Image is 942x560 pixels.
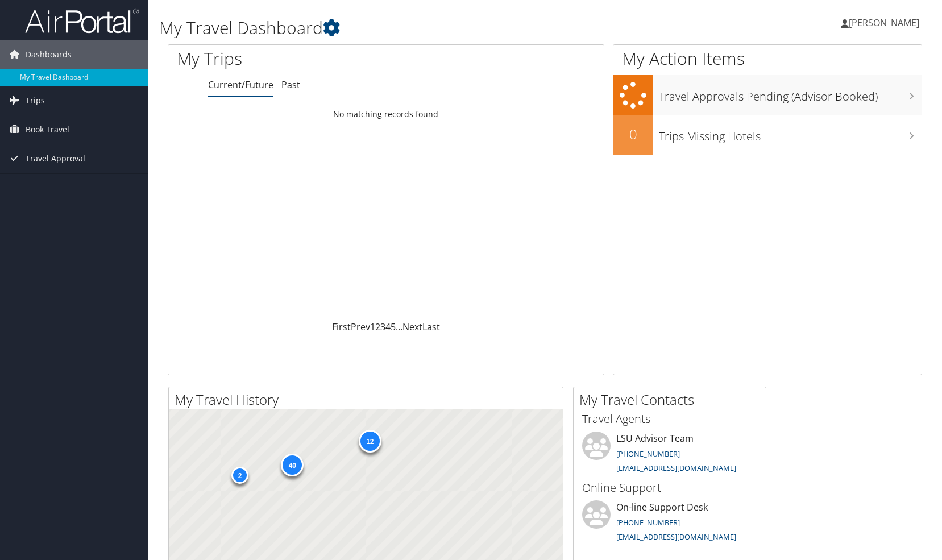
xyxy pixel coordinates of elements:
[168,104,604,125] td: No matching records found
[281,454,304,476] div: 40
[26,144,85,173] span: Travel Approval
[616,463,736,473] a: [EMAIL_ADDRESS][DOMAIN_NAME]
[849,16,919,29] span: [PERSON_NAME]
[579,390,766,409] h2: My Travel Contacts
[385,321,391,333] a: 4
[659,123,922,144] h3: Trips Missing Hotels
[613,125,653,144] h2: 0
[613,75,922,115] a: Travel Approvals Pending (Advisor Booked)
[375,321,380,333] a: 2
[175,390,563,409] h2: My Travel History
[616,532,736,542] a: [EMAIL_ADDRESS][DOMAIN_NAME]
[576,500,763,547] li: On-line Support Desk
[841,6,931,40] a: [PERSON_NAME]
[351,321,370,333] a: Prev
[208,78,273,91] a: Current/Future
[380,321,385,333] a: 3
[576,432,763,478] li: LSU Advisor Team
[26,115,69,144] span: Book Travel
[159,16,674,40] h1: My Travel Dashboard
[358,430,381,453] div: 12
[396,321,402,333] span: …
[281,78,300,91] a: Past
[613,47,922,70] h1: My Action Items
[25,7,139,34] img: airportal-logo.png
[177,47,414,70] h1: My Trips
[370,321,375,333] a: 1
[422,321,440,333] a: Last
[332,321,351,333] a: First
[26,86,45,115] span: Trips
[582,411,757,427] h3: Travel Agents
[26,40,72,69] span: Dashboards
[402,321,422,333] a: Next
[616,449,680,459] a: [PHONE_NUMBER]
[391,321,396,333] a: 5
[231,466,248,483] div: 2
[659,83,922,105] h3: Travel Approvals Pending (Advisor Booked)
[613,115,922,155] a: 0Trips Missing Hotels
[582,480,757,496] h3: Online Support
[616,517,680,528] a: [PHONE_NUMBER]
